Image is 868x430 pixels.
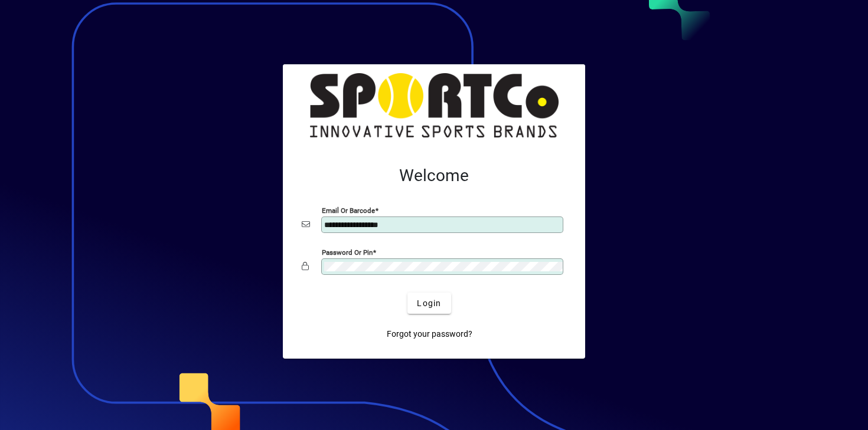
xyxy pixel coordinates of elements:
[302,166,566,186] h2: Welcome
[387,328,472,340] span: Forgot your password?
[382,323,477,344] a: Forgot your password?
[322,248,373,257] mat-label: Password or Pin
[407,293,451,314] button: Login
[322,206,375,215] mat-label: Email or Barcode
[417,297,441,310] span: Login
